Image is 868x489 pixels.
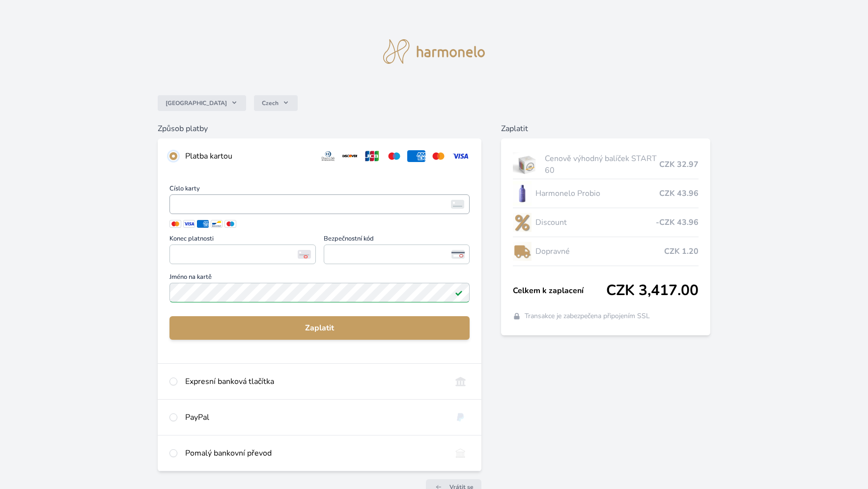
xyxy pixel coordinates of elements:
[513,285,606,297] span: Celkem k zaplacení
[606,282,699,299] span: CZK 3,417.00
[535,188,659,199] span: Harmonelo Probio
[513,152,541,177] img: start.jpg
[451,150,470,162] img: visa.svg
[166,99,227,107] span: [GEOGRAPHIC_DATA]
[174,247,311,261] iframe: Iframe pro datum vypršení platnosti
[656,217,699,228] span: -CZK 43.96
[262,99,279,107] span: Czech
[664,245,699,257] span: CZK 1.20
[455,289,463,297] img: Platné pole
[185,150,311,162] div: Platba kartou
[177,322,462,334] span: Zaplatit
[185,376,444,387] div: Expresní banková tlačítka
[328,247,465,261] iframe: Iframe pro bezpečnostní kód
[383,39,485,64] img: logo.svg
[169,186,470,194] span: Číslo karty
[535,245,664,257] span: Dopravné
[659,159,699,170] span: CZK 32.97
[169,283,470,302] input: Jméno na kartěPlatné pole
[525,311,650,321] span: Transakce je zabezpečena připojením SSL
[169,274,470,283] span: Jméno na kartě
[319,150,337,162] img: diners.svg
[254,95,298,111] button: Czech
[298,250,311,259] img: Konec platnosti
[451,376,470,387] img: onlineBanking_CZ.svg
[407,150,425,162] img: amex.svg
[451,411,470,423] img: paypal.svg
[169,236,315,244] span: Konec platnosti
[385,150,403,162] img: maestro.svg
[158,123,481,135] h6: Způsob platby
[451,200,464,209] img: card
[513,210,532,235] img: discount-lo.png
[174,197,465,211] iframe: Iframe pro číslo karty
[324,236,470,244] span: Bezpečnostní kód
[363,150,381,162] img: jcb.svg
[513,181,532,206] img: CLEAN_PROBIO_se_stinem_x-lo.jpg
[185,447,444,459] div: Pomalý bankovní převod
[513,239,532,264] img: delivery-lo.png
[451,447,470,459] img: bankTransfer_IBAN.svg
[341,150,359,162] img: discover.svg
[659,188,699,199] span: CZK 43.96
[158,95,246,111] button: [GEOGRAPHIC_DATA]
[429,150,448,162] img: mc.svg
[185,411,444,423] div: PayPal
[535,217,656,228] span: Discount
[501,123,710,135] h6: Zaplatit
[169,316,470,340] button: Zaplatit
[545,153,659,176] span: Cenově výhodný balíček START 60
